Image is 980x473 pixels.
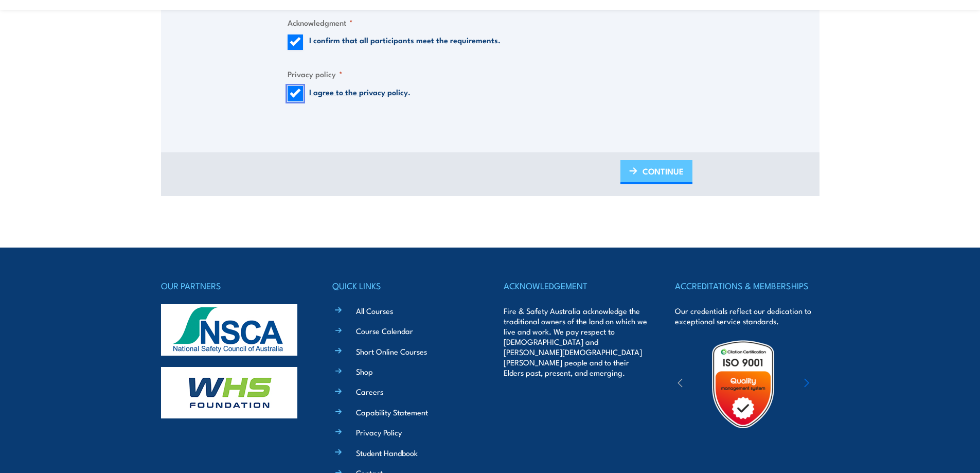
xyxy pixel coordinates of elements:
[288,68,343,80] legend: Privacy policy
[698,339,788,429] img: Untitled design (19)
[675,306,819,326] p: Our credentials reflect our dedication to exceptional service standards.
[309,86,411,101] label: .
[504,306,648,378] p: Fire & Safety Australia acknowledge the traditional owners of the land on which we live and work....
[356,386,383,397] a: Careers
[161,278,305,293] h4: OUR PARTNERS
[675,278,819,293] h4: ACCREDITATIONS & MEMBERSHIPS
[161,304,297,356] img: nsca-logo-footer
[789,366,878,402] img: ewpa-logo
[309,34,501,50] label: I confirm that all participants meet the requirements.
[356,407,428,417] a: Capability Statement
[356,325,413,336] a: Course Calendar
[309,86,408,97] a: I agree to the privacy policy
[356,366,373,377] a: Shop
[643,157,684,185] span: CONTINUE
[356,427,402,437] a: Privacy Policy
[504,278,648,293] h4: ACKNOWLEDGEMENT
[356,447,418,458] a: Student Handbook
[620,160,692,184] a: CONTINUE
[161,367,297,418] img: whs-logo-footer
[356,346,427,357] a: Short Online Courses
[288,16,353,28] legend: Acknowledgment
[332,278,476,293] h4: QUICK LINKS
[356,305,393,316] a: All Courses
